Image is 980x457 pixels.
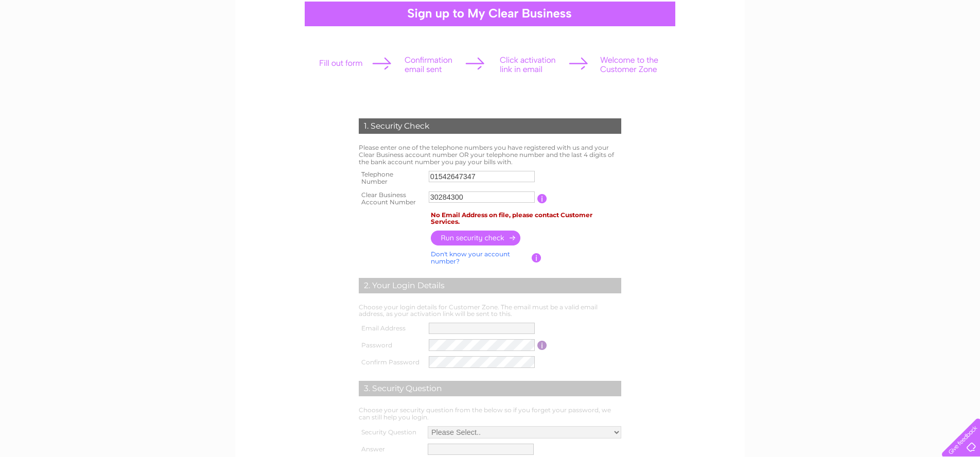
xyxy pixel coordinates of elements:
[356,168,426,188] th: Telephone Number
[949,44,974,51] a: Contact
[356,337,426,354] th: Password
[356,354,426,371] th: Confirm Password
[927,44,942,51] a: Blog
[356,188,426,209] th: Clear Business Account Number
[356,424,425,441] th: Security Question
[356,142,624,168] td: Please enter one of the telephone numbers you have registered with us and your Clear Business acc...
[836,44,855,51] a: Water
[786,5,857,18] a: 0333 014 3131
[356,320,426,337] th: Email Address
[359,381,621,396] div: 3. Security Question
[359,278,621,293] div: 2. Your Login Details
[532,253,541,262] input: Information
[356,404,624,424] td: Choose your security question from the below so if you forget your password, we can still help yo...
[34,27,87,58] img: logo.png
[428,209,624,228] td: No Email Address on file, please contact Customer Services.
[890,44,921,51] a: Telecoms
[359,118,621,134] div: 1. Security Check
[248,6,734,50] div: Clear Business is a trading name of Verastar Limited (registered in [GEOGRAPHIC_DATA] No. 3667643...
[537,194,547,203] input: Information
[862,44,884,51] a: Energy
[356,301,624,321] td: Choose your login details for Customer Zone. The email must be a valid email address, as your act...
[431,250,510,265] a: Don't know your account number?
[537,341,547,350] input: Information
